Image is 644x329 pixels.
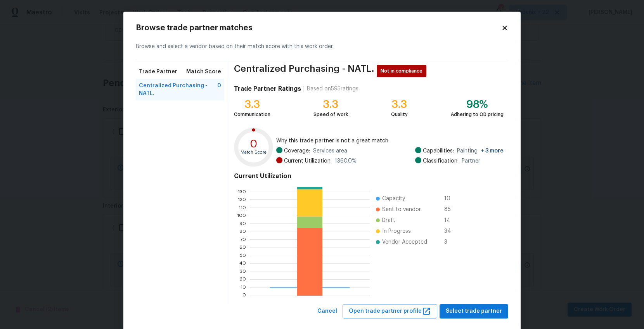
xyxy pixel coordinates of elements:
text: 120 [238,197,246,202]
text: 0 [242,293,246,298]
div: Browse and select a vendor based on their match score with this work order. [136,33,508,60]
span: Capabilities: [423,147,454,155]
text: 20 [240,277,246,282]
span: Current Utilization: [284,157,332,165]
button: Open trade partner profile [343,304,437,319]
div: Quality [391,111,408,118]
span: Why this trade partner is not a great match: [276,137,504,145]
h4: Current Utilization [234,172,504,180]
text: 70 [240,237,246,242]
span: 1360.0 % [335,157,357,165]
h4: Trade Partner Ratings [234,85,301,93]
span: 0 [217,82,221,97]
text: 0 [250,139,258,149]
button: Select trade partner [440,304,508,319]
span: Select trade partner [446,306,502,316]
text: 110 [239,205,246,210]
span: Services area [313,147,347,155]
text: 30 [240,269,246,274]
span: Sent to vendor [382,206,421,213]
div: 98% [451,100,504,108]
text: 80 [239,229,246,234]
span: Partner [462,157,480,165]
span: Painting [457,147,504,155]
text: Match Score [241,150,267,154]
span: 14 [444,216,457,224]
span: Classification: [423,157,459,165]
span: Centralized Purchasing - NATL. [234,65,374,77]
span: Match Score [186,68,221,76]
div: Communication [234,111,270,118]
div: | [301,85,307,93]
div: 3.3 [313,100,348,108]
h2: Browse trade partner matches [136,24,501,32]
text: 10 [241,285,246,290]
text: 40 [239,261,246,266]
text: 100 [237,213,246,218]
span: Centralized Purchasing - NATL. [139,82,217,97]
div: Speed of work [313,111,348,118]
span: Trade Partner [139,68,177,76]
span: Coverage: [284,147,310,155]
span: Cancel [317,306,337,316]
text: 130 [238,189,246,194]
div: 3.3 [391,100,408,108]
span: 34 [444,227,457,235]
span: 85 [444,206,457,213]
text: 50 [240,253,246,258]
text: 60 [239,245,246,250]
span: Draft [382,216,395,224]
div: Adhering to OD pricing [451,111,504,118]
span: Not in compliance [381,67,426,75]
span: 10 [444,195,457,203]
span: Open trade partner profile [349,306,431,316]
button: Cancel [314,304,340,319]
span: + 3 more [481,148,504,154]
span: 3 [444,238,457,246]
span: In Progress [382,227,411,235]
div: 3.3 [234,100,270,108]
div: Based on 595 ratings [307,85,358,93]
span: Capacity [382,195,405,203]
text: 90 [239,221,246,226]
span: Vendor Accepted [382,238,427,246]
